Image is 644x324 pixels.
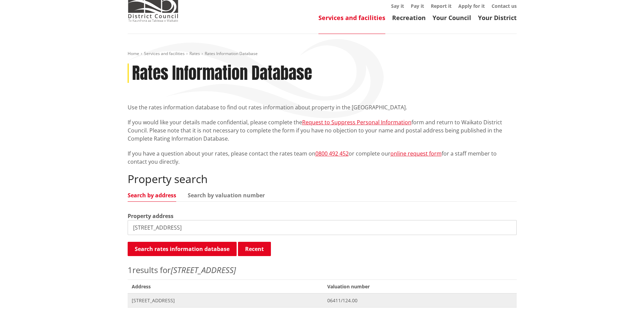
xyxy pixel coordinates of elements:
p: Use the rates information database to find out rates information about property in the [GEOGRAPHI... [128,103,517,111]
button: Search rates information database [128,242,237,256]
span: Rates Information Database [205,51,258,56]
nav: breadcrumb [128,51,517,57]
p: If you would like your details made confidential, please complete the form and return to Waikato ... [128,118,517,143]
a: Home [128,51,139,56]
a: Services and facilities [144,51,185,56]
a: Report it [431,3,452,9]
a: online request form [390,150,442,157]
a: Recreation [392,14,426,22]
iframe: Messenger Launcher [613,295,637,320]
a: Your District [478,14,517,22]
span: Valuation number [323,280,516,293]
a: Say it [391,3,404,9]
a: Request to Suppress Personal Information [302,119,411,126]
span: Address [128,280,324,293]
a: 0800 492 452 [315,150,349,157]
input: e.g. Duke Street NGARUAWAHIA [128,220,517,235]
a: Apply for it [458,3,485,9]
a: Contact us [492,3,517,9]
a: [STREET_ADDRESS] 06411/124.00 [128,293,517,307]
a: Search by valuation number [188,193,265,198]
a: Rates [189,51,200,56]
p: If you have a question about your rates, please contact the rates team on or complete our for a s... [128,149,517,166]
a: Your Council [433,14,471,22]
a: Pay it [411,3,424,9]
span: 1 [128,264,132,275]
button: Recent [238,242,271,256]
em: [STREET_ADDRESS] [171,264,236,275]
h2: Property search [128,173,517,185]
h1: Rates Information Database [132,64,312,83]
span: 06411/124.00 [327,297,512,304]
a: Search by address [128,193,176,198]
span: [STREET_ADDRESS] [132,297,319,304]
a: Services and facilities [318,14,385,22]
label: Property address [128,212,173,220]
p: results for [128,264,517,276]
